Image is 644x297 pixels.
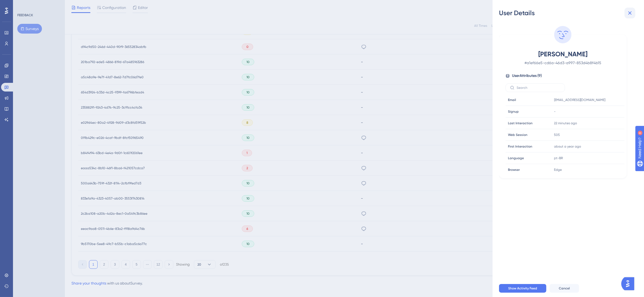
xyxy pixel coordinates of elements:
[508,168,520,172] span: Browser
[554,133,560,137] span: 505
[554,156,563,160] span: pt-BR
[508,156,524,160] span: Language
[554,168,562,172] span: Edge
[38,3,39,7] div: 8
[515,50,610,58] span: [PERSON_NAME]
[508,109,519,114] span: Signup
[517,86,560,90] input: Search
[499,9,638,17] div: User Details
[515,60,610,66] span: # a1ef66e5-cd6a-46d3-a997-853d4b8f4b15
[508,144,532,149] span: First Interaction
[554,121,577,125] time: 22 minutes ago
[554,98,606,102] span: [EMAIL_ADDRESS][DOMAIN_NAME]
[559,286,570,291] span: Cancel
[512,73,542,79] span: User Attributes ( 9 )
[499,284,546,293] button: Show Activity Feed
[554,109,556,114] span: -
[13,1,34,8] span: Need Help?
[554,145,581,148] time: about a year ago
[621,276,638,292] iframe: UserGuiding AI Assistant Launcher
[508,98,516,102] span: Email
[508,286,537,291] span: Show Activity Feed
[508,121,533,125] span: Last Interaction
[508,133,527,137] span: Web Session
[550,284,579,293] button: Cancel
